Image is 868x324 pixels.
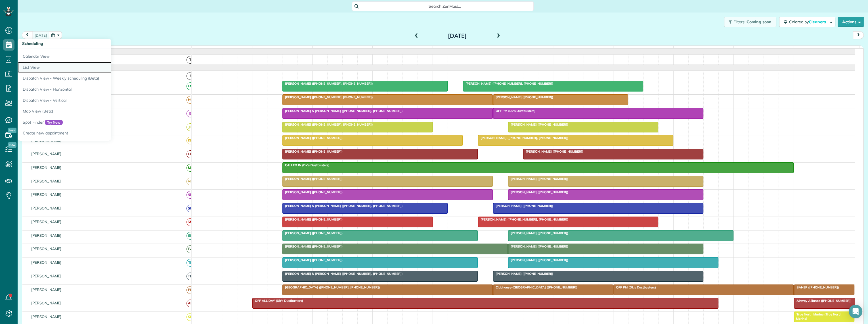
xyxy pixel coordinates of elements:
[22,41,43,46] span: Scheduling
[186,150,194,158] span: LF
[282,204,403,208] span: [PERSON_NAME] & [PERSON_NAME] ([PHONE_NUMBER], [PHONE_NUMBER])
[18,95,160,106] a: Dispatch View - Vertical
[18,128,160,141] a: Create new appointment
[252,299,303,303] span: OFF ALL DAY (Dk's Dustbusters)
[478,217,569,221] span: [PERSON_NAME] ([PHONE_NUMBER], [PHONE_NUMBER])
[186,286,194,294] span: PB
[186,232,194,240] span: SP
[282,217,343,221] span: [PERSON_NAME] ([PHONE_NUMBER])
[734,47,744,52] span: 4pm
[18,84,160,95] a: Dispatch View - Horizontal
[282,82,373,86] span: [PERSON_NAME] ([PHONE_NUMBER], [PHONE_NUMBER])
[186,96,194,104] span: HC
[186,259,194,267] span: TP
[313,47,323,52] span: 9am
[186,137,194,144] span: KB
[674,47,684,52] span: 3pm
[186,82,194,90] span: EM
[186,273,194,280] span: TD
[22,31,33,39] button: prev
[373,47,385,52] span: 10am
[282,149,343,153] span: [PERSON_NAME] ([PHONE_NUMBER])
[30,246,63,251] span: [PERSON_NAME]
[794,47,804,52] span: 5pm
[18,73,160,84] a: Dispatch View - Weekly scheduling (Beta)
[422,33,493,39] h2: [DATE]
[30,192,63,197] span: [PERSON_NAME]
[186,178,194,185] span: MB
[18,62,160,73] a: List View
[553,47,563,52] span: 1pm
[186,245,194,253] span: TW
[186,218,194,226] span: SM
[508,122,569,126] span: [PERSON_NAME] ([PHONE_NUMBER])
[32,31,49,39] button: [DATE]
[282,136,343,140] span: [PERSON_NAME] ([PHONE_NUMBER])
[282,285,380,289] span: [GEOGRAPHIC_DATA] ([PHONE_NUMBER], [PHONE_NUMBER])
[613,285,656,289] span: OFF PM (Dk's Dustbusters)
[853,31,864,39] button: next
[849,305,862,318] div: Open Intercom Messenger
[30,165,63,170] span: [PERSON_NAME]
[794,285,839,289] span: BAHEP ([PHONE_NUMBER])
[282,190,343,194] span: [PERSON_NAME] ([PHONE_NUMBER])
[493,95,553,99] span: [PERSON_NAME] ([PHONE_NUMBER])
[30,274,63,278] span: [PERSON_NAME]
[463,82,553,86] span: [PERSON_NAME] ([PHONE_NUMBER], [PHONE_NUMBER])
[809,19,827,24] span: Cleaners
[186,110,194,117] span: JB
[508,177,569,181] span: [PERSON_NAME] ([PHONE_NUMBER])
[282,163,330,167] span: CALLED IN (Dk's Dustbusters)
[523,149,584,153] span: [PERSON_NAME] ([PHONE_NUMBER])
[192,47,203,52] span: 7am
[779,17,835,27] button: Colored byCleaners
[794,312,841,320] span: True North Marine (True North Marine)
[30,151,63,156] span: [PERSON_NAME]
[30,260,63,265] span: [PERSON_NAME]
[282,95,373,99] span: [PERSON_NAME] ([PHONE_NUMBER], [PHONE_NUMBER])
[433,47,446,52] span: 11am
[18,117,160,128] a: Spot FinderTry Now
[282,122,373,126] span: [PERSON_NAME] ([PHONE_NUMBER], [PHONE_NUMBER])
[478,136,569,140] span: [PERSON_NAME] ([PHONE_NUMBER], [PHONE_NUMBER])
[282,244,343,248] span: [PERSON_NAME] ([PHONE_NUMBER])
[282,272,403,276] span: [PERSON_NAME] & [PERSON_NAME] ([PHONE_NUMBER], [PHONE_NUMBER])
[30,314,63,319] span: [PERSON_NAME]
[18,49,160,62] a: Calendar View
[282,258,343,262] span: [PERSON_NAME] ([PHONE_NUMBER])
[252,47,263,52] span: 8am
[493,272,553,276] span: [PERSON_NAME] ([PHONE_NUMBER])
[493,109,536,113] span: OFF PM (Dk's Dustbusters)
[30,233,63,238] span: [PERSON_NAME]
[508,244,569,248] span: [PERSON_NAME] ([PHONE_NUMBER])
[508,190,569,194] span: [PERSON_NAME] ([PHONE_NUMBER])
[30,206,63,210] span: [PERSON_NAME]
[18,106,160,117] a: Map View (Beta)
[8,142,16,148] span: New
[794,299,852,303] span: Airway Alliance ([PHONE_NUMBER])
[186,300,194,307] span: AK
[186,72,194,80] span: !
[282,231,343,235] span: [PERSON_NAME] ([PHONE_NUMBER])
[508,258,569,262] span: [PERSON_NAME] ([PHONE_NUMBER])
[30,219,63,224] span: [PERSON_NAME]
[45,120,63,125] span: Try Now
[838,17,864,27] button: Actions
[186,164,194,172] span: MT
[613,47,623,52] span: 2pm
[30,179,63,183] span: [PERSON_NAME]
[30,287,63,292] span: [PERSON_NAME]
[789,19,828,24] span: Colored by
[186,123,194,131] span: JR
[733,19,745,24] span: Filters:
[8,128,16,133] span: New
[186,56,194,64] span: T
[746,19,772,24] span: Coming soon
[508,231,569,235] span: [PERSON_NAME] ([PHONE_NUMBER])
[186,205,194,212] span: SB
[493,47,505,52] span: 12pm
[30,301,63,305] span: [PERSON_NAME]
[282,177,343,181] span: [PERSON_NAME] ([PHONE_NUMBER])
[493,204,553,208] span: [PERSON_NAME] ([PHONE_NUMBER])
[186,191,194,199] span: NN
